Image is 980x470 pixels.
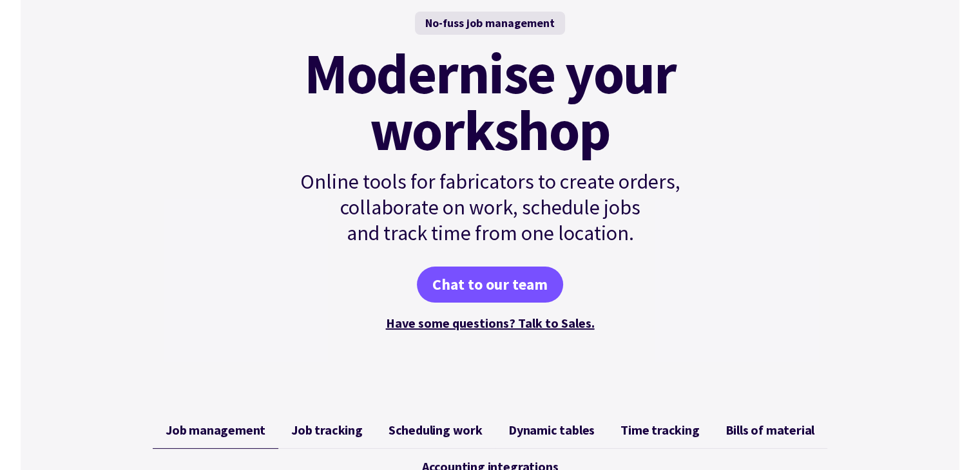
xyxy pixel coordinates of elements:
[389,422,483,438] span: Scheduling work
[417,267,563,303] a: Chat to our team
[386,315,595,331] a: Have some questions? Talk to Sales.
[508,422,595,438] span: Dynamic tables
[620,422,699,438] span: Time tracking
[725,422,814,438] span: Bills of material
[291,422,363,438] span: Job tracking
[760,331,980,470] iframe: Chat Widget
[415,12,565,35] div: No-fuss job management
[304,45,676,158] mark: Modernise your workshop
[166,422,265,438] span: Job management
[273,169,708,246] p: Online tools for fabricators to create orders, collaborate on work, schedule jobs and track time ...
